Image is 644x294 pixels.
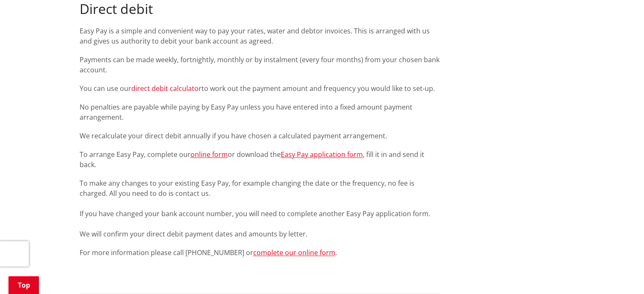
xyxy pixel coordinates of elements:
a: Top [8,276,39,294]
h2: Direct debit [80,1,440,17]
p: Payments can be made weekly, fortnightly, monthly or by instalment (every four months) from your ... [80,55,440,75]
p: Easy Pay is a simple and convenient way to pay your rates, water and debtor invoices. This is arr... [80,26,440,46]
a: Easy Pay application form [281,150,363,159]
p: For more information please call [PHONE_NUMBER] or . [80,247,440,258]
p: To make any changes to your existing Easy Pay, for example changing the date or the frequency, no... [80,178,440,239]
p: We recalculate your direct debit annually if you have chosen a calculated payment arrangement. [80,131,440,141]
a: online form [191,150,228,159]
a: direct debit calculator [131,84,202,93]
p: No penalties are payable while paying by Easy Pay unless you have entered into a fixed amount pay... [80,102,440,122]
p: You can use our to work out the payment amount and frequency you would like to set-up. [80,83,440,93]
iframe: Messenger Launcher [605,258,636,289]
p: To arrange Easy Pay, complete our or download the , fill it in and send it back. [80,149,440,170]
a: complete our online form [253,248,335,257]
